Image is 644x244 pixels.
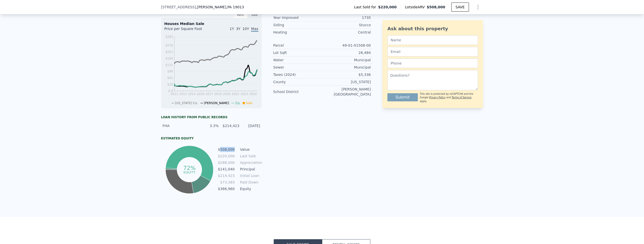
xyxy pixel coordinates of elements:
a: Terms of Service [452,96,471,99]
span: Lotside ARV [405,5,427,10]
div: Parcel [273,43,322,48]
div: $214,423 [222,123,239,128]
td: $141,040 [218,166,235,172]
button: Show Options [473,2,483,12]
td: Principal [239,166,262,172]
tspan: $131 [165,63,173,67]
div: Municipal [322,57,371,63]
div: This site is protected by reCAPTCHA and the Google and apply. [420,92,478,103]
tspan: $166 [165,57,173,60]
tspan: 2023 [240,92,248,96]
tspan: $26 [167,83,173,86]
tspan: $96 [167,70,173,73]
tspan: 2019 [214,92,222,96]
td: $73,383 [218,179,235,185]
tspan: 2013 [179,92,187,96]
div: Siding [273,22,322,27]
tspan: 2022 [232,92,239,96]
div: Rent [233,12,248,18]
tspan: 2020 [223,92,231,96]
span: [PERSON_NAME] [204,101,229,105]
span: Last Sold for [354,5,378,10]
td: $220,000 [218,153,235,159]
td: $214,423 [218,173,235,178]
tspan: 2017 [206,92,213,96]
div: [US_STATE] [322,79,371,84]
div: Heating [273,30,322,35]
div: Price per Square Foot [164,26,211,34]
div: $5,336 [322,72,371,77]
div: Estimated Equity [161,136,262,140]
tspan: 2012 [171,92,178,96]
div: Sale [248,12,262,18]
tspan: $201 [165,50,173,54]
tspan: $282 [165,35,173,39]
tspan: 2016 [197,92,205,96]
tspan: 2014 [188,92,196,96]
div: Year Improved [273,15,322,20]
td: Appreciation [239,160,262,165]
div: 26,484 [322,50,371,55]
span: $508,000 [427,5,445,9]
td: Paid Down [239,179,262,185]
span: , PA 19013 [226,5,244,9]
span: 3Y [236,27,240,31]
div: Sewer [273,65,322,70]
div: FHA [163,123,198,128]
button: SAVE [451,3,469,12]
div: Lot Sqft [273,50,322,55]
span: [STREET_ADDRESS] [161,5,196,10]
span: Sale [246,101,253,105]
td: Initial Loan [239,173,262,178]
div: 3.3% [201,123,219,128]
div: [DATE] [243,123,260,128]
tspan: equity [183,170,195,174]
td: $508,000 [218,147,235,152]
div: Ask about this property [387,25,478,32]
div: Loan history from public records [161,115,262,119]
td: Last Sale [239,153,262,159]
div: Water [273,57,322,63]
div: Taxes (2024) [273,72,322,77]
span: $220,000 [378,5,397,10]
div: 49-01-01508-00 [322,43,371,48]
tspan: $236 [165,44,173,47]
div: County [273,79,322,84]
div: [PERSON_NAME][GEOGRAPHIC_DATA] [322,87,371,97]
div: Central [322,30,371,35]
input: Phone [387,58,478,68]
td: $366,960 [218,186,235,192]
div: Municipal [322,65,371,70]
span: [US_STATE] Co. [175,101,198,105]
div: School District [273,89,322,94]
span: 10Y [243,27,249,31]
td: Equity [239,186,262,192]
span: , [PERSON_NAME] [196,5,244,10]
td: Value [239,147,262,152]
input: Name [387,35,478,45]
div: 1735 [322,15,371,20]
button: Submit [387,93,418,101]
div: Houses Median Sale [164,21,258,26]
td: $288,000 [218,160,235,165]
tspan: $61 [167,76,173,80]
tspan: 72% [183,165,195,171]
input: Email [387,47,478,56]
tspan: 2024 [249,92,257,96]
tspan: $-9 [168,89,173,93]
span: 1Y [230,27,234,31]
span: Zip [235,101,240,105]
span: Max [251,27,258,32]
a: Privacy Policy [429,96,446,99]
div: Stucco [322,22,371,27]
